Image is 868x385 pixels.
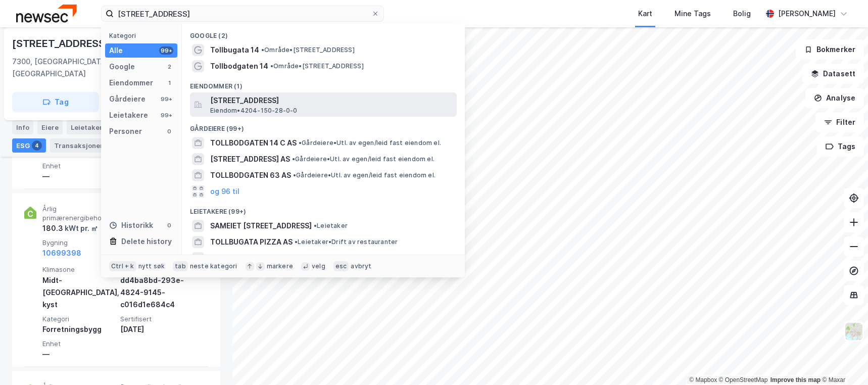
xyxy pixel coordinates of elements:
div: Kart [638,8,652,20]
div: ESG [12,138,46,153]
div: Google [109,61,135,73]
input: Søk på adresse, matrikkel, gårdeiere, leietakere eller personer [114,6,371,21]
div: Kategori [109,32,177,39]
div: Eiendommer [109,77,153,89]
span: • [309,254,312,262]
span: Område • [STREET_ADDRESS] [270,62,364,70]
span: Leietaker • Butikkh. jernvarer [309,254,402,262]
span: Gårdeiere • Utl. av egen/leid fast eiendom el. [299,139,441,147]
span: Tollbugata 14 [210,44,259,56]
div: avbryt [351,262,371,270]
span: Enhet [42,340,116,348]
div: Personer [109,125,142,137]
span: TOLLBUGATA JERNVARE AS [210,252,307,264]
div: [PERSON_NAME] [778,8,836,20]
button: Datasett [802,64,864,84]
div: kWt pr. ㎡ [63,222,98,234]
span: Eiendom • 4204-150-28-0-0 [210,107,298,115]
span: • [292,155,295,163]
button: og 96 til [210,185,239,198]
div: Ctrl + k [109,261,136,271]
span: Område • [STREET_ADDRESS] [261,46,355,54]
button: Filter [815,112,864,132]
span: Leietaker [314,222,348,230]
div: 1 [165,79,173,87]
div: — [42,348,116,360]
div: 99+ [159,46,173,55]
div: Delete history [121,235,172,248]
span: • [270,62,273,70]
div: Historikk [109,219,153,231]
div: Leietakere [67,120,124,134]
span: TOLLBODGATEN 14 C AS [210,137,297,149]
span: Enhet [42,162,116,170]
div: Leietakere (99+) [182,200,465,218]
span: Leietaker • Drift av restauranter [295,238,398,246]
span: Gårdeiere • Utl. av egen/leid fast eiendom el. [292,155,435,163]
button: Analyse [805,88,864,108]
span: Årlig primærenergibehov [42,205,116,222]
button: Tag [12,92,99,112]
div: Gårdeiere [109,93,146,105]
div: 7300, [GEOGRAPHIC_DATA], [GEOGRAPHIC_DATA] [12,56,169,80]
div: velg [312,262,325,270]
div: nytt søk [138,262,165,270]
div: 99+ [159,111,173,119]
div: neste kategori [190,262,237,270]
div: Transaksjoner [50,138,119,153]
div: 180.3 [42,222,98,234]
div: 2 [165,63,173,71]
div: dd4ba8bd-293e-4824-9145-c016d1e684c4 [120,274,194,311]
div: Leietakere [109,109,148,121]
span: Bygning [42,238,116,247]
div: [STREET_ADDRESS] [12,35,111,52]
span: • [261,46,264,54]
span: • [295,238,298,246]
div: Gårdeiere (99+) [182,117,465,135]
button: 10699398 [42,247,81,259]
span: • [293,171,296,179]
span: • [299,139,302,147]
span: SAMEIET [STREET_ADDRESS] [210,220,312,232]
div: Google (2) [182,24,465,42]
span: Gårdeiere • Utl. av egen/leid fast eiendom el. [293,171,436,179]
div: [DATE] [120,323,194,335]
button: Bokmerker [796,39,864,60]
div: markere [267,262,293,270]
a: OpenStreetMap [719,376,768,383]
div: 0 [165,127,173,135]
div: Bolig [733,8,751,20]
div: 0 [165,221,173,229]
span: Tollbodgaten 14 [210,60,268,72]
span: [STREET_ADDRESS] AS [210,153,290,165]
div: Eiere [37,120,63,134]
div: 99+ [159,95,173,103]
img: newsec-logo.f6e21ccffca1b3a03d2d.png [16,5,77,22]
div: tab [173,261,188,271]
span: • [314,222,317,229]
div: — [42,170,116,182]
div: Mine Tags [674,8,711,20]
div: Forretningsbygg [42,323,116,335]
button: Tags [817,136,864,157]
div: Info [12,120,33,134]
div: Alle [109,44,123,57]
span: Kategori [42,315,116,323]
a: Improve this map [770,376,821,383]
div: Eiendommer (1) [182,74,465,92]
span: Klimasone [42,265,116,274]
a: Mapbox [689,376,717,383]
span: Sertifisert [120,315,194,323]
div: esc [333,261,349,271]
div: 4 [32,140,42,151]
img: Z [844,322,863,341]
span: TOLLBUGATA PIZZA AS [210,236,293,248]
div: Kontrollprogram for chat [817,336,868,385]
div: Midt-[GEOGRAPHIC_DATA], kyst [42,274,116,311]
span: TOLLBODGATEN 63 AS [210,169,291,181]
iframe: Chat Widget [817,336,868,385]
span: [STREET_ADDRESS] [210,94,453,107]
